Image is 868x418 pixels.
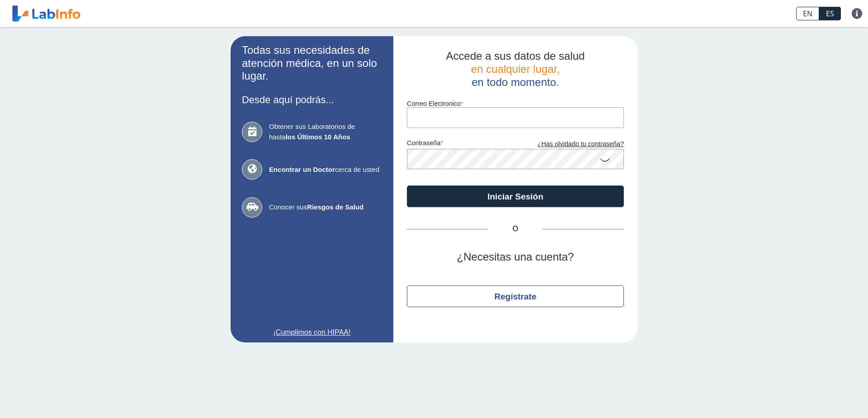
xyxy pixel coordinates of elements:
[269,122,382,142] span: Obtener sus Laboratorios de hasta
[488,223,542,234] span: O
[407,185,624,207] button: Iniciar Sesión
[407,139,515,149] label: contraseña
[788,383,858,408] iframe: Help widget launcher
[446,50,585,62] span: Accede a sus datos de salud
[307,203,363,211] b: Riesgos de Salud
[269,166,335,173] b: Encontrar un Doctor
[407,100,624,107] label: Correo Electronico
[242,44,382,83] h2: Todas sus necesidades de atención médica, en un solo lugar.
[407,251,624,264] h2: ¿Necesitas una cuenta?
[472,76,559,88] span: en todo momento.
[471,63,560,75] span: en cualquier lugar,
[407,285,624,307] button: Regístrate
[286,133,350,141] b: los Últimos 10 Años
[242,94,382,105] h3: Desde aquí podrás...
[819,7,841,20] a: ES
[242,327,382,338] a: ¡Cumplimos con HIPAA!
[269,165,382,175] span: cerca de usted
[796,7,819,20] a: EN
[515,139,624,149] a: ¿Has olvidado tu contraseña?
[269,202,382,213] span: Conocer sus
